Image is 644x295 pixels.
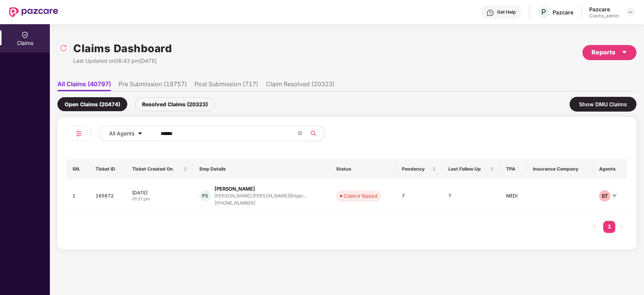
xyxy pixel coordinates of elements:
th: Status [330,159,396,179]
th: SN. [66,159,90,179]
div: Show DMU Claims [570,97,636,112]
a: 1 [603,221,615,232]
span: caret-down [621,49,627,55]
span: left [592,224,596,229]
div: Pazcare [553,9,573,16]
span: Pendency [402,166,431,172]
h1: Claims Dashboard [73,40,172,57]
img: svg+xml;base64,PHN2ZyBpZD0iRHJvcGRvd24tMzJ4MzIiIHhtbG5zPSJodHRwOi8vd3d3LnczLm9yZy8yMDAwL3N2ZyIgd2... [627,9,633,15]
th: Agents [593,159,627,179]
li: Previous Page [588,221,600,233]
span: Ticket Created On [132,166,182,172]
li: Next Page [615,221,627,233]
img: svg+xml;base64,PHN2ZyBpZD0iQ2xhaW0iIHhtbG5zPSJodHRwOi8vd3d3LnczLm9yZy8yMDAwL3N2ZyIgd2lkdGg9IjIwIi... [21,31,29,39]
div: [DATE] [132,189,187,196]
td: 7 [396,179,442,213]
th: Ticket ID [90,159,126,179]
span: P [541,8,546,17]
span: All Agents [109,129,134,138]
th: TPA [500,159,527,179]
img: svg+xml;base64,PHN2ZyBpZD0iUmVsb2FkLTMyeDMyIiB4bWxucz0iaHR0cDovL3d3dy53My5vcmcvMjAwMC9zdmciIHdpZH... [60,44,67,52]
div: Resolved Claims (20323) [135,97,215,111]
div: 01:37 pm [132,196,187,202]
span: caret-down [137,131,143,137]
div: Last Updated on 06:43 pm[DATE] [73,57,172,65]
span: right [619,224,624,229]
div: Pazcare [589,6,619,13]
div: Claims_admin [589,13,619,19]
img: New Pazcare Logo [9,7,58,17]
li: Pre Submission (19757) [119,80,187,91]
button: left [588,221,600,233]
div: PS [199,190,211,202]
span: Last Follow Up [448,166,488,172]
li: Post Submission (717) [195,80,258,91]
td: 7 [442,179,500,213]
div: [PERSON_NAME] [215,185,255,193]
td: 165672 [90,179,126,213]
button: All Agentscaret-down [99,126,159,141]
li: 1 [603,221,615,233]
img: svg+xml;base64,PHN2ZyB4bWxucz0iaHR0cDovL3d3dy53My5vcmcvMjAwMC9zdmciIHdpZHRoPSIyNCIgaGVpZ2h0PSIyNC... [74,129,83,138]
span: close-circle [298,131,302,135]
div: Claim Ir Raised [344,192,377,200]
div: [PHONE_NUMBER] [215,200,306,207]
div: [PERSON_NAME].[PERSON_NAME]@tiger... [215,193,306,198]
div: ST [599,190,610,202]
td: MEDI [500,179,527,213]
th: Ticket Created On [126,159,193,179]
div: Get Help [497,9,516,15]
th: Insurance Company [527,159,593,179]
li: All Claims (40797) [57,80,111,91]
span: search [306,130,321,137]
div: Reports [591,48,627,57]
div: Open Claims (20474) [57,97,127,111]
th: Emp Details [193,159,330,179]
td: 1 [66,179,90,213]
span: close-circle [298,130,302,137]
th: Pendency [396,159,442,179]
li: Claim Resolved (20323) [266,80,335,91]
img: svg+xml;base64,PHN2ZyBpZD0iSGVscC0zMngzMiIgeG1sbnM9Imh0dHA6Ly93d3cudzMub3JnLzIwMDAvc3ZnIiB3aWR0aD... [486,9,494,17]
th: Last Follow Up [442,159,500,179]
button: right [615,221,627,233]
span: down [612,193,617,198]
button: search [306,126,325,141]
